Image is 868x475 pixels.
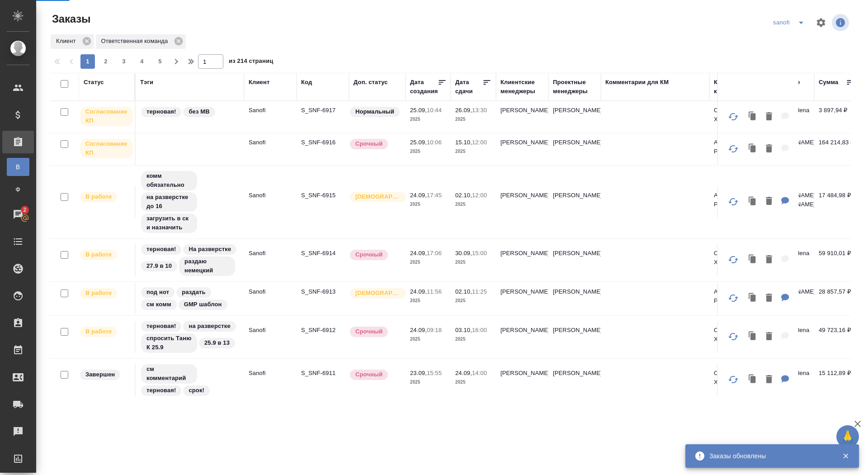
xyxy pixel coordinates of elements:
[84,78,104,87] div: Статус
[455,288,472,295] p: 02.10,
[410,296,446,305] p: 2025
[79,326,130,338] div: Выставляет ПМ после принятия заказа от КМа
[146,322,176,331] p: терновая!
[744,192,761,211] button: Клонировать
[814,244,859,276] td: 59 910,01 ₽
[85,139,127,157] p: Согласование КП
[722,138,744,160] button: Обновить
[184,257,230,275] p: раздаю немецкий
[814,133,859,165] td: 164 214,83 ₽
[11,162,25,171] span: В
[301,138,344,147] p: S_SNF-6916
[99,57,113,66] span: 2
[744,108,761,126] button: Клонировать
[455,250,472,256] p: 30.09,
[355,139,382,148] p: Срочный
[349,191,401,203] div: Выставляется автоматически для первых 3 заказов нового контактного лица. Особое внимание
[146,334,192,352] p: спросить Таню К 25.9
[146,193,192,211] p: на разверстке до 16
[7,180,29,199] a: Ф
[714,106,757,124] p: ООО "ОПЕЛЛА ХЕЛСКЕА"
[455,78,482,96] div: Дата сдачи
[496,133,548,165] td: [PERSON_NAME]
[349,369,401,381] div: Выставляется автоматически, если на указанный объем услуг необходимо больше времени в стандартном...
[410,335,446,344] p: 2025
[455,192,472,199] p: 02.10,
[744,140,761,158] button: Клонировать
[410,370,427,376] p: 23.09,
[714,249,757,267] p: ООО "ОПЕЛЛА ХЕЛСКЕА"
[249,191,292,200] p: Sanofi
[249,106,292,115] p: Sanofi
[836,425,859,448] button: 🙏
[714,191,757,209] p: АО "Санофи Россия"
[153,57,167,66] span: 5
[355,327,382,336] p: Срочный
[472,192,487,199] p: 12:00
[548,186,601,218] td: [PERSON_NAME]
[455,107,472,114] p: 26.09,
[500,78,544,96] div: Клиентские менеджеры
[146,261,172,271] p: 27.9 в 10
[204,338,230,347] p: 25.9 в 13
[301,78,312,87] div: Код
[410,107,427,114] p: 25.09,
[140,78,153,87] div: Тэги
[140,243,240,277] div: терновая!, На разверстке, 27.9 в 10, раздаю немецкий
[56,37,79,46] p: Клиент
[11,185,25,194] span: Ф
[249,138,292,147] p: Sanofi
[410,139,427,146] p: 25.09,
[355,107,394,116] p: Нормальный
[96,34,186,49] div: Ответственная команда
[189,386,204,395] p: срок!
[455,147,491,156] p: 2025
[744,251,761,269] button: Клонировать
[744,328,761,346] button: Клонировать
[249,249,292,258] p: Sanofi
[819,78,838,87] div: Сумма
[349,326,401,338] div: Выставляется автоматически, если на указанный объем услуг необходимо больше времени в стандартном...
[722,249,744,271] button: Обновить
[761,140,777,158] button: Удалить
[2,203,34,226] a: 2
[548,133,601,165] td: [PERSON_NAME]
[189,107,209,116] p: без МВ
[410,250,427,256] p: 24.09,
[354,78,388,87] div: Доп. статус
[410,115,446,124] p: 2025
[744,289,761,308] button: Клонировать
[18,205,32,214] span: 2
[410,200,446,209] p: 2025
[153,54,167,69] button: 5
[496,101,548,133] td: [PERSON_NAME]
[553,78,596,96] div: Проектные менеджеры
[140,320,240,354] div: терновая!, на разверстке, спросить Таню К 25.9, 25.9 в 13
[810,12,832,33] span: Настроить таблицу
[146,386,176,395] p: терновая!
[146,107,176,116] p: терновая!
[146,171,192,190] p: комм обязательно
[101,37,171,46] p: Ответственная команда
[51,34,94,49] div: Клиент
[814,186,859,218] td: 17 484,98 ₽
[410,327,427,333] p: 24.09,
[85,250,112,259] p: В работе
[814,101,859,133] td: 3 897,94 ₽
[605,78,669,87] div: Комментарии для КМ
[455,139,472,146] p: 15.10,
[79,287,130,299] div: Выставляет ПМ после принятия заказа от КМа
[410,147,446,156] p: 2025
[427,370,442,376] p: 15:55
[714,326,757,344] p: ООО "ОПЕЛЛА ХЕЛСКЕА"
[427,192,442,199] p: 17:45
[79,191,130,203] div: Выставляет ПМ после принятия заказа от КМа
[714,287,757,305] p: АО "Санофи Россия"
[349,249,401,261] div: Выставляется автоматически, если на указанный объем услуг необходимо больше времени в стандартном...
[249,369,292,378] p: Sanofi
[761,289,777,308] button: Удалить
[427,250,442,256] p: 17:06
[472,327,487,333] p: 16:00
[496,364,548,396] td: [PERSON_NAME]
[455,200,491,209] p: 2025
